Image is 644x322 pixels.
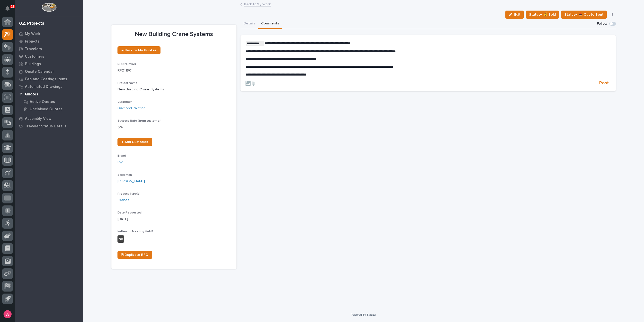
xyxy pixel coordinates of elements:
[117,173,132,176] span: Salesman
[240,19,258,29] button: Details
[561,11,607,19] button: Status→ 📤 Quote Sent
[117,235,124,243] div: No
[117,179,145,184] a: [PERSON_NAME]
[30,107,63,112] p: Unclaimed Quotes
[25,39,39,44] p: Projects
[15,122,83,130] a: Traveler Status Details
[117,63,136,66] span: RFQ Number
[244,1,271,7] a: Back toMy Work
[25,69,54,74] p: Onsite Calendar
[25,77,67,82] p: Fab and Coatings Items
[6,6,13,14] div: Notifications22
[2,309,13,319] button: users-avatar
[514,12,520,17] span: Edit
[117,198,129,203] a: Cranes
[526,11,559,19] button: Status→ 💰 Sold
[25,32,40,36] p: My Work
[117,251,152,259] a: ⎘ Duplicate RFQ
[117,68,230,73] p: RFQ11901
[25,54,44,59] p: Customers
[505,11,524,19] button: Edit
[117,31,230,38] p: New Building Crane Systems
[117,119,162,122] span: Success Rate (from customer)
[117,82,138,85] span: Project Name
[15,45,83,53] a: Travelers
[122,49,156,52] span: ← Back to My Quotes
[117,217,230,222] p: [DATE]
[15,75,83,83] a: Fab and Coatings Items
[2,3,13,14] button: Notifications
[599,80,609,86] span: Post
[564,12,603,18] span: Status→ 📤 Quote Sent
[15,90,83,98] a: Quotes
[42,3,56,12] img: Workspace Logo
[597,22,607,26] p: Follow
[117,46,160,54] a: ← Back to My Quotes
[117,106,145,111] a: Diamond Painting
[19,21,44,26] div: 02. Projects
[15,38,83,45] a: Projects
[597,80,611,86] button: Post
[25,124,66,129] p: Traveler Status Details
[117,125,230,130] p: 0 %
[122,140,148,144] span: + Add Customer
[15,53,83,60] a: Customers
[117,192,140,195] span: Product Type(s)
[529,12,556,18] span: Status→ 💰 Sold
[15,68,83,75] a: Onsite Calendar
[117,138,152,146] a: + Add Customer
[15,115,83,122] a: Assembly View
[11,5,14,8] p: 22
[15,60,83,68] a: Buildings
[117,211,142,214] span: Date Requested
[15,83,83,90] a: Automated Drawings
[117,230,153,233] span: In-Person Meeting Held?
[117,100,132,103] span: Customer
[25,117,51,121] p: Assembly View
[19,98,83,105] a: Active Quotes
[117,87,230,92] p: New Building Crane Systems
[15,30,83,38] a: My Work
[117,154,126,157] span: Brand
[117,160,123,165] a: PWI
[351,313,376,316] a: Powered By Stacker
[25,47,42,51] p: Travelers
[25,92,38,97] p: Quotes
[122,253,148,257] span: ⎘ Duplicate RFQ
[258,19,282,29] button: Comments
[25,85,62,89] p: Automated Drawings
[19,105,83,113] a: Unclaimed Quotes
[25,62,41,66] p: Buildings
[30,100,55,104] p: Active Quotes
